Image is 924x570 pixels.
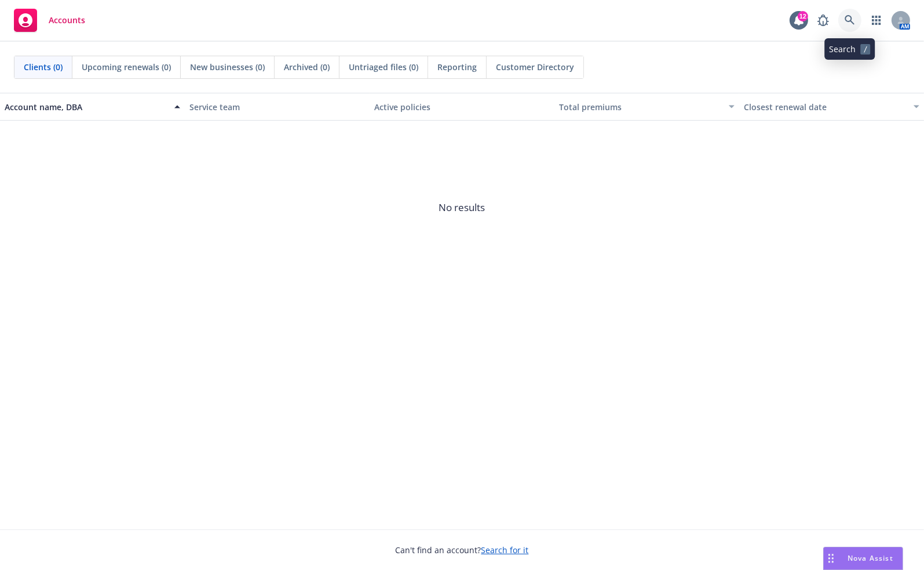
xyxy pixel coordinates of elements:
[374,101,550,113] div: Active policies
[848,553,893,563] span: Nova Assist
[24,61,63,73] span: Clients (0)
[496,61,574,73] span: Customer Directory
[744,101,907,113] div: Closest renewal date
[190,61,265,73] span: New businesses (0)
[739,93,924,121] button: Closest renewal date
[554,93,739,121] button: Total premiums
[370,93,554,121] button: Active policies
[5,101,167,113] div: Account name, DBA
[865,9,888,32] a: Switch app
[812,9,835,32] a: Report a Bug
[481,544,529,556] a: Search for it
[437,61,477,73] span: Reporting
[49,16,85,25] span: Accounts
[284,61,330,73] span: Archived (0)
[82,61,171,73] span: Upcoming renewals (0)
[396,544,529,556] span: Can't find an account?
[349,61,418,73] span: Untriaged files (0)
[189,101,365,113] div: Service team
[185,93,370,121] button: Service team
[838,9,861,32] a: Search
[798,11,808,21] div: 12
[559,101,722,113] div: Total premiums
[824,547,838,569] div: Drag to move
[823,547,903,570] button: Nova Assist
[9,4,90,37] a: Accounts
